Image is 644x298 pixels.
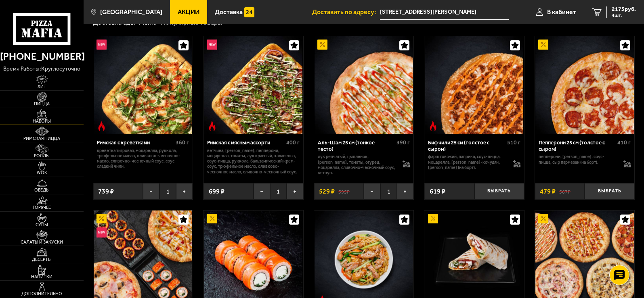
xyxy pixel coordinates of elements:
[97,148,189,169] p: креветка тигровая, моцарелла, руккола, трюфельное масло, оливково-чесночное масло, сливочно-чесно...
[207,148,299,175] p: ветчина, [PERSON_NAME], пепперони, моцарелла, томаты, лук красный, халапеньо, соус-пицца, руккола...
[207,214,217,224] img: Акционный
[96,227,107,238] img: Новинка
[315,36,413,134] img: Аль-Шам 25 см (тонкое тесто)
[396,139,410,146] span: 390 г
[287,183,303,200] button: +
[474,183,524,200] button: Выбрать
[94,36,192,134] img: Римская с креветками
[96,214,107,224] img: Акционный
[547,9,576,15] span: В кабинет
[428,140,505,152] div: Биф чили 25 см (толстое с сыром)
[319,188,335,195] span: 529 ₽
[364,183,380,200] button: −
[318,140,394,152] div: Аль-Шам 25 см (тонкое тесто)
[176,139,189,146] span: 360 г
[93,36,193,134] a: НовинкаОстрое блюдоРимская с креветками
[314,36,414,134] a: АкционныйАль-Шам 25 см (тонкое тесто)
[244,7,254,17] img: 15daf4d41897b9f0e9f617042186c801.svg
[96,40,107,50] img: Новинка
[207,121,217,131] img: Острое блюдо
[380,5,509,20] input: Ваш адрес доставки
[612,6,636,12] span: 2175 руб.
[535,36,635,134] a: АкционныйПепперони 25 см (толстое с сыром)
[96,121,107,131] img: Острое блюдо
[539,140,615,152] div: Пепперони 25 см (толстое с сыром)
[254,183,270,200] button: −
[270,183,287,200] span: 1
[430,188,445,195] span: 619 ₽
[286,139,300,146] span: 400 г
[207,40,217,50] img: Новинка
[100,9,162,15] span: [GEOGRAPHIC_DATA]
[428,121,438,131] img: Острое блюдо
[540,188,556,195] span: 479 ₽
[424,36,524,134] a: Острое блюдоБиф чили 25 см (толстое с сыром)
[380,183,397,200] span: 1
[176,183,193,200] button: +
[585,183,634,200] button: Выбрать
[312,9,380,15] span: Доставить по адресу:
[143,183,159,200] button: −
[617,139,631,146] span: 410 г
[538,40,548,50] img: Акционный
[538,214,548,224] img: Акционный
[338,188,350,195] s: 595 ₽
[203,36,303,134] a: НовинкаОстрое блюдоРимская с мясным ассорти
[612,13,636,18] span: 4 шт.
[318,154,396,175] p: лук репчатый, цыпленок, [PERSON_NAME], томаты, огурец, моцарелла, сливочно-чесночный соус, кетчуп.
[209,188,224,195] span: 699 ₽
[507,139,520,146] span: 510 г
[97,140,174,146] div: Римская с креветками
[535,36,634,134] img: Пепперони 25 см (толстое с сыром)
[98,188,114,195] span: 739 ₽
[139,18,159,26] a: Меню-
[425,36,523,134] img: Биф чили 25 см (толстое с сыром)
[539,154,617,165] p: пепперони, [PERSON_NAME], соус-пицца, сыр пармезан (на борт).
[207,140,284,146] div: Римская с мясным ассорти
[428,214,438,224] img: Акционный
[159,183,176,200] span: 1
[428,154,506,170] p: фарш говяжий, паприка, соус-пицца, моцарелла, [PERSON_NAME]-кочудян, [PERSON_NAME] (на борт).
[178,9,199,15] span: Акции
[93,18,138,26] a: Доставка еды-
[397,183,413,200] button: +
[317,40,327,50] img: Акционный
[559,188,571,195] s: 567 ₽
[204,36,302,134] img: Римская с мясным ассорти
[380,5,509,20] span: бульвар Александра Грина, 3
[215,9,243,15] span: Доставка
